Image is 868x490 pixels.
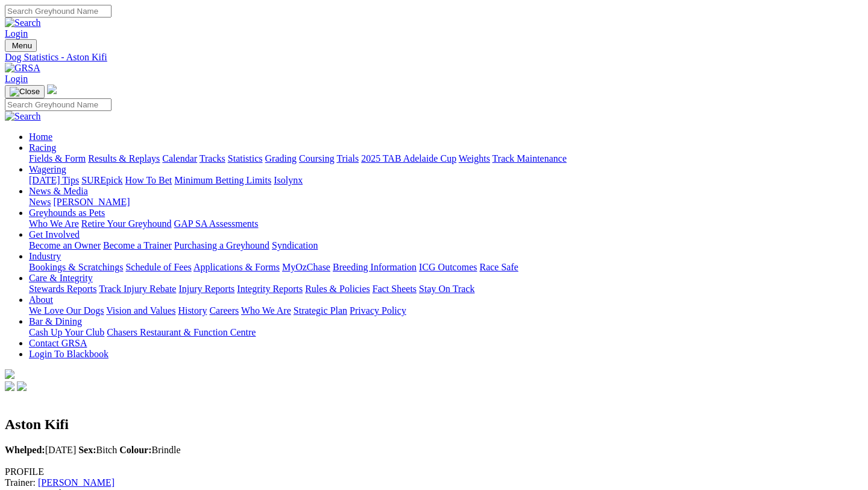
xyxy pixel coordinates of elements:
button: Toggle navigation [5,85,45,98]
a: Wagering [29,164,66,174]
a: Login [5,28,28,39]
a: [PERSON_NAME] [38,477,115,488]
a: News [29,197,51,207]
a: Greyhounds as Pets [29,208,105,218]
a: Racing [29,142,56,153]
a: Industry [29,251,61,261]
a: Chasers Restaurant & Function Centre [107,327,256,337]
a: We Love Our Dogs [29,305,104,316]
a: GAP SA Assessments [174,218,259,229]
img: logo-grsa-white.png [47,84,57,94]
h2: Aston Kifi [5,416,863,433]
a: Track Injury Rebate [99,284,176,294]
img: twitter.svg [17,381,27,391]
a: Results & Replays [88,153,160,164]
a: Injury Reports [178,284,234,294]
a: Fact Sheets [373,284,417,294]
div: Greyhounds as Pets [29,218,863,229]
a: Purchasing a Greyhound [174,240,269,250]
a: Fields & Form [29,153,86,164]
div: Bar & Dining [29,327,863,338]
b: Whelped: [5,445,45,455]
a: News & Media [29,186,88,196]
a: Login To Blackbook [29,349,108,359]
a: Track Maintenance [492,153,567,164]
a: SUREpick [81,175,122,185]
a: About [29,294,53,305]
a: Become an Owner [29,240,101,250]
button: Toggle navigation [5,39,37,52]
img: logo-grsa-white.png [5,369,14,379]
a: Contact GRSA [29,338,87,348]
a: Statistics [228,153,263,164]
a: Bar & Dining [29,316,82,326]
input: Search [5,5,112,17]
img: Close [10,87,40,97]
b: Colour: [119,445,151,455]
a: Calendar [162,153,197,164]
a: Home [29,132,52,142]
b: Sex: [78,445,96,455]
a: Race Safe [479,262,518,272]
div: News & Media [29,197,863,208]
span: Bitch [78,445,117,455]
a: Trials [336,153,359,164]
a: Strategic Plan [294,305,347,316]
span: Menu [12,41,32,50]
div: Wagering [29,175,863,186]
a: Integrity Reports [237,284,303,294]
div: Care & Integrity [29,284,863,294]
div: Get Involved [29,240,863,251]
a: Coursing [299,153,335,164]
a: How To Bet [125,175,172,185]
a: Applications & Forms [193,262,280,272]
a: Tracks [200,153,225,164]
a: [DATE] Tips [29,175,79,185]
a: Careers [209,305,239,316]
a: Login [5,74,28,84]
a: 2025 TAB Adelaide Cup [361,153,456,164]
a: Privacy Policy [350,305,406,316]
span: Brindle [119,445,180,455]
img: facebook.svg [5,381,14,391]
a: Stewards Reports [29,284,96,294]
a: Care & Integrity [29,273,93,283]
a: Who We Are [29,218,79,229]
a: Bookings & Scratchings [29,262,123,272]
a: MyOzChase [282,262,330,272]
a: Grading [265,153,297,164]
img: Search [5,17,41,28]
a: Rules & Policies [305,284,370,294]
span: [DATE] [5,445,76,455]
a: Weights [459,153,490,164]
a: Cash Up Your Club [29,327,104,337]
a: Who We Are [241,305,291,316]
img: Search [5,111,41,122]
a: Get Involved [29,229,80,240]
div: About [29,305,863,316]
a: History [178,305,207,316]
a: Schedule of Fees [125,262,191,272]
a: Syndication [272,240,318,250]
a: Retire Your Greyhound [81,218,172,229]
a: Isolynx [274,175,303,185]
input: Search [5,98,112,111]
a: Vision and Values [106,305,175,316]
a: Stay On Track [419,284,474,294]
div: PROFILE [5,466,863,477]
a: Dog Statistics - Aston Kifi [5,52,863,63]
img: GRSA [5,63,40,74]
div: Industry [29,262,863,273]
a: Minimum Betting Limits [174,175,271,185]
a: Become a Trainer [103,240,172,250]
div: Racing [29,153,863,164]
span: Trainer: [5,477,36,488]
a: ICG Outcomes [419,262,477,272]
a: [PERSON_NAME] [53,197,130,207]
a: Breeding Information [333,262,417,272]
